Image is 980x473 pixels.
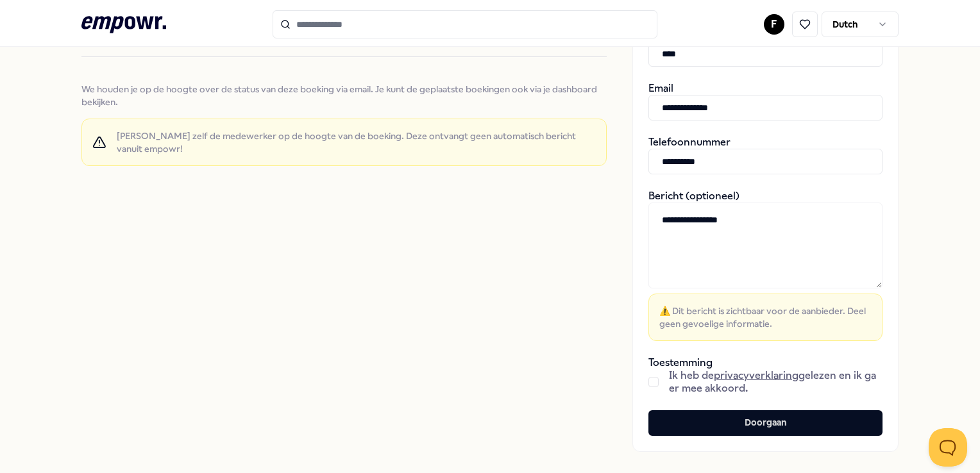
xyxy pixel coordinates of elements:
[273,10,657,38] input: Search for products, categories or subcategories
[648,356,883,395] div: Toestemming
[714,369,798,381] a: privacyverklaring
[648,28,883,67] div: Achternaam
[764,14,784,35] button: F
[929,428,967,467] iframe: Help Scout Beacon - Open
[648,410,883,436] button: Doorgaan
[81,83,606,108] span: We houden je op de hoogte over de status van deze boeking via email. Je kunt de geplaatste boekin...
[648,136,883,174] div: Telefoonnummer
[659,304,872,330] span: ⚠️ Dit bericht is zichtbaar voor de aanbieder. Deel geen gevoelige informatie.
[648,190,883,341] div: Bericht (optioneel)
[648,82,883,120] div: Email
[669,369,883,395] span: Ik heb de gelezen en ik ga er mee akkoord.
[117,129,596,155] span: [PERSON_NAME] zelf de medewerker op de hoogte van de boeking. Deze ontvangt geen automatisch beri...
